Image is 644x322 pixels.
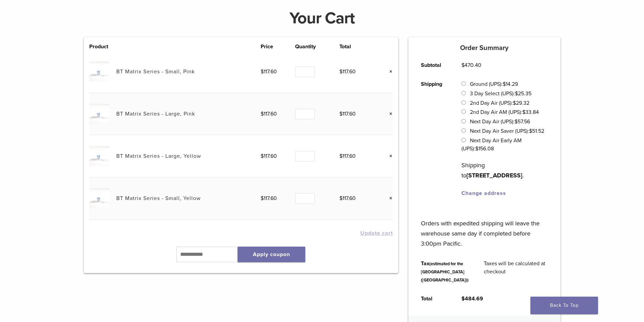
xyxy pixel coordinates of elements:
a: Remove this item [384,109,393,118]
a: BT Matrix Series - Small, Yellow [116,195,201,202]
h1: Your Cart [79,10,566,26]
th: Quantity [295,43,339,51]
bdi: 117.60 [261,68,277,75]
label: Next Day Air Early AM (UPS): [461,137,521,152]
th: Tax [413,254,476,289]
img: BT Matrix Series - Large, Pink [89,104,109,124]
bdi: 117.60 [261,110,277,117]
h5: Order Summary [408,44,560,52]
span: $ [339,195,342,202]
th: Total [339,43,374,51]
span: $ [515,90,518,97]
span: $ [529,128,532,134]
label: Next Day Air (UPS): [470,118,530,125]
bdi: 117.60 [261,195,277,202]
bdi: 156.08 [475,145,494,152]
th: Total [413,289,454,308]
span: $ [261,68,264,75]
img: BT Matrix Series - Small, Pink [89,61,109,81]
bdi: 57.56 [515,118,530,125]
label: 2nd Day Air (UPS): [470,100,529,106]
a: BT Matrix Series - Large, Yellow [116,153,201,159]
span: $ [475,145,478,152]
button: Apply coupon [238,247,305,262]
th: Shipping [413,75,454,203]
small: (estimated for the [GEOGRAPHIC_DATA] ([GEOGRAPHIC_DATA])) [421,261,469,283]
span: $ [513,100,516,106]
span: $ [461,62,464,69]
span: $ [461,295,465,302]
span: $ [261,153,264,159]
label: Ground (UPS): [470,81,518,88]
bdi: 33.84 [522,109,539,116]
span: $ [503,81,506,88]
span: $ [261,110,264,117]
a: Change address [461,190,506,197]
bdi: 117.60 [339,153,356,159]
bdi: 470.40 [461,62,481,69]
a: Remove this item [384,152,393,160]
img: BT Matrix Series - Large, Yellow [89,146,109,166]
bdi: 14.29 [503,81,518,88]
img: BT Matrix Series - Small, Yellow [89,188,109,208]
td: Taxes will be calculated at checkout [476,254,555,289]
p: Orders with expedited shipping will leave the warehouse same day if completed before 3:00pm Pacific. [421,208,548,249]
span: $ [522,109,525,116]
span: $ [515,118,518,125]
th: Subtotal [413,56,454,75]
bdi: 51.52 [529,128,544,134]
button: Update cart [360,230,393,236]
a: Back To Top [530,297,598,314]
bdi: 117.60 [339,195,356,202]
strong: [STREET_ADDRESS] [467,172,522,179]
span: $ [339,68,342,75]
a: BT Matrix Series - Small, Pink [116,68,195,75]
a: BT Matrix Series - Large, Pink [116,110,195,117]
label: 3 Day Select (UPS): [470,90,531,97]
span: $ [339,153,342,159]
bdi: 117.60 [339,68,356,75]
bdi: 117.60 [339,110,356,117]
bdi: 484.69 [461,295,483,302]
th: Price [261,43,295,51]
a: Remove this item [384,194,393,203]
span: $ [339,110,342,117]
label: Next Day Air Saver (UPS): [470,128,544,134]
bdi: 29.32 [513,100,529,106]
th: Product [89,43,116,51]
span: $ [261,195,264,202]
bdi: 117.60 [261,153,277,159]
label: 2nd Day Air AM (UPS): [470,109,539,116]
a: Remove this item [384,67,393,76]
p: Shipping to . [461,160,548,180]
bdi: 25.35 [515,90,531,97]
